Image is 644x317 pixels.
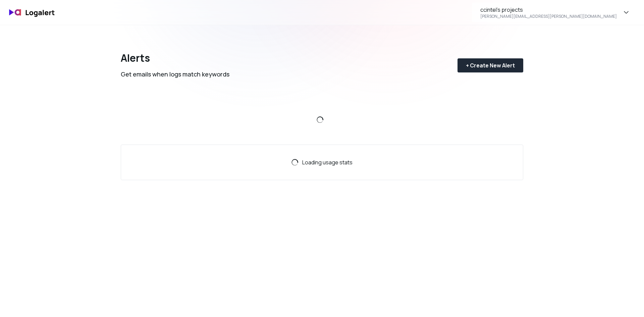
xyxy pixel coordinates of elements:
div: Get emails when logs match keywords [121,69,229,79]
div: + Create New Alert [466,61,515,69]
div: [PERSON_NAME][EMAIL_ADDRESS][PERSON_NAME][DOMAIN_NAME] [480,14,617,19]
button: + Create New Alert [458,58,523,72]
div: Alerts [121,52,229,64]
img: logo [5,5,59,20]
div: ccintel's projects [480,6,523,14]
button: ccintel's projects[PERSON_NAME][EMAIL_ADDRESS][PERSON_NAME][DOMAIN_NAME] [472,3,639,22]
span: Loading usage stats [302,158,353,166]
